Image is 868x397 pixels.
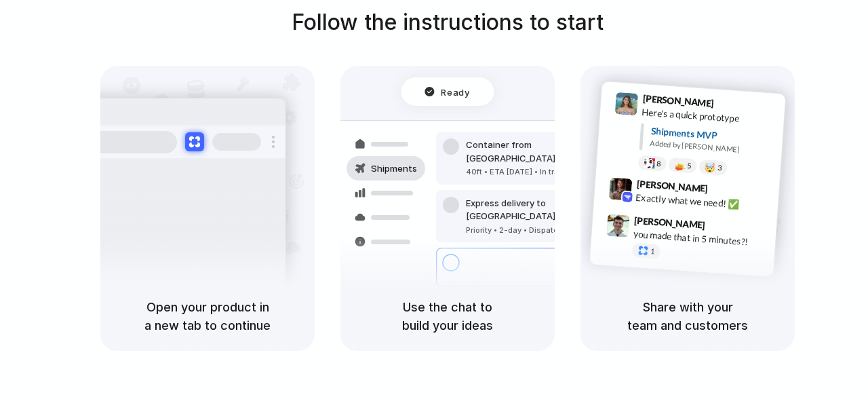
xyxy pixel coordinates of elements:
[636,176,708,196] span: [PERSON_NAME]
[441,85,470,98] span: Ready
[709,219,737,235] span: 9:47 AM
[718,98,746,114] span: 9:41 AM
[634,213,706,233] span: [PERSON_NAME]
[650,124,776,147] div: Shipments MVP
[597,298,778,335] h5: Share with your team and customers
[633,227,768,250] div: you made that in 5 minutes?!
[705,162,716,172] div: 🤯
[642,91,714,111] span: [PERSON_NAME]
[712,183,740,200] span: 9:42 AM
[117,298,298,335] h5: Open your product in a new tab to continue
[357,298,538,335] h5: Use the chat to build your ideas
[466,225,612,236] div: Priority • 2-day • Dispatched
[650,138,774,157] div: Added by [PERSON_NAME]
[292,6,604,39] h1: Follow the instructions to start
[635,191,771,214] div: Exactly what we need! ✅
[466,138,612,165] div: Container from [GEOGRAPHIC_DATA]
[466,166,612,178] div: 40ft • ETA [DATE] • In transit
[650,248,655,255] span: 1
[371,162,417,176] span: Shipments
[687,162,692,170] span: 5
[642,105,777,128] div: Here's a quick prototype
[466,197,612,223] div: Express delivery to [GEOGRAPHIC_DATA]
[656,160,661,168] span: 8
[717,164,722,172] span: 3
